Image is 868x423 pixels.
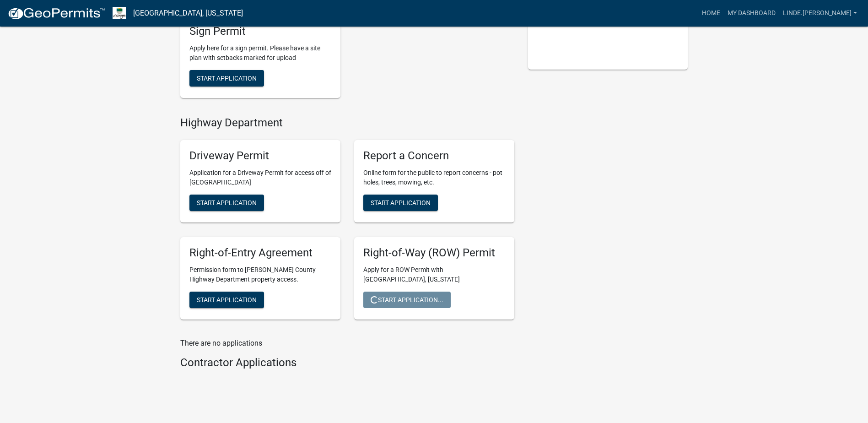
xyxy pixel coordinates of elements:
button: Start Application [363,195,438,211]
span: Start Application [371,199,431,206]
span: Start Application... [371,296,443,304]
a: My Dashboard [724,5,779,22]
button: Start Application [189,70,264,87]
p: Apply for a ROW Permit with [GEOGRAPHIC_DATA], [US_STATE] [363,265,505,284]
p: There are no applications [180,338,514,349]
span: Start Application [197,296,257,304]
p: Online form for the public to report concerns - pot holes, trees, mowing, etc. [363,168,505,187]
p: Permission form to [PERSON_NAME] County Highway Department property access. [189,265,331,284]
h5: Right-of-Entry Agreement [189,246,331,260]
a: linde.[PERSON_NAME] [779,5,861,22]
h5: Report a Concern [363,149,505,163]
h5: Sign Permit [189,25,331,38]
h4: Highway Department [180,116,514,130]
button: Start Application [189,292,264,308]
h5: Driveway Permit [189,149,331,163]
p: Application for a Driveway Permit for access off of [GEOGRAPHIC_DATA] [189,168,331,187]
p: Apply here for a sign permit. Please have a site plan with setbacks marked for upload [189,43,331,63]
button: Start Application... [363,292,451,308]
span: Start Application [197,199,257,206]
span: Start Application [197,74,257,81]
img: Morgan County, Indiana [113,7,126,19]
a: Home [698,5,724,22]
h5: Right-of-Way (ROW) Permit [363,246,505,260]
wm-workflow-list-section: Contractor Applications [180,356,514,373]
a: [GEOGRAPHIC_DATA], [US_STATE] [133,5,243,21]
h4: Contractor Applications [180,356,514,369]
button: Start Application [189,195,264,211]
